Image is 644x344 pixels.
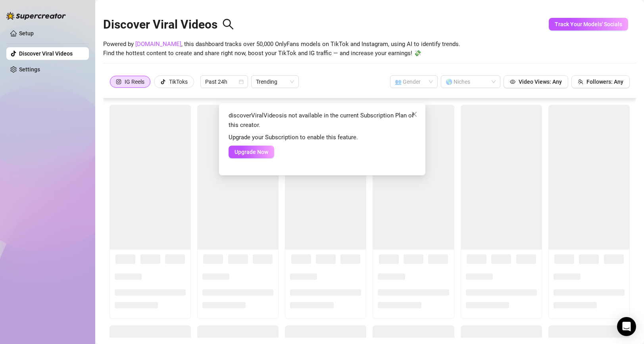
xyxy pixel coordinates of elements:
[229,146,274,158] button: Upgrade Now
[229,134,358,141] span: Upgrade your Subscription to enable this feature.
[617,317,636,336] div: Open Intercom Messenger
[235,149,268,155] span: Upgrade Now
[229,112,414,129] span: discoverViralVideos is not available in the current Subscription Plan of this creator.
[411,111,417,117] span: close
[408,108,421,121] button: Close
[408,111,421,117] span: Close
